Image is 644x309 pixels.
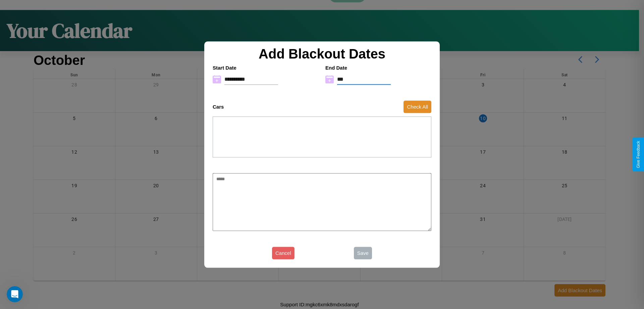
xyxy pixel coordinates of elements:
[404,101,431,113] button: Check All
[209,46,435,62] h2: Add Blackout Dates
[213,104,224,110] h4: Cars
[325,65,431,71] h4: End Date
[354,247,372,259] button: Save
[272,247,294,259] button: Cancel
[7,286,23,302] iframe: Intercom live chat
[636,141,641,168] div: Give Feedback
[213,65,319,71] h4: Start Date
